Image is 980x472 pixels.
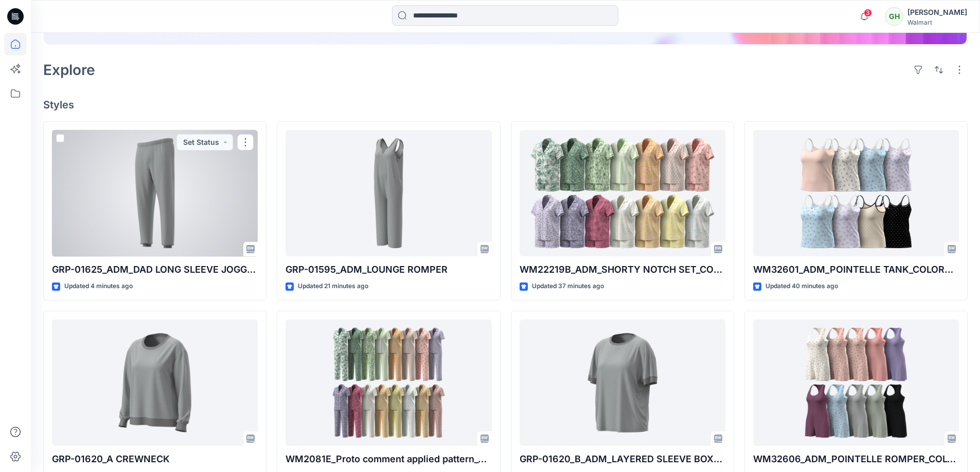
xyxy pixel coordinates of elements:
p: WM32601_ADM_POINTELLE TANK_COLORWAY [753,262,959,277]
p: WM2081E_Proto comment applied pattern_COLORWAY [286,452,491,466]
a: WM2081E_Proto comment applied pattern_COLORWAY [286,319,491,446]
a: GRP-01625_ADM_DAD LONG SLEEVE JOGGER [52,130,258,257]
h4: Styles [43,99,968,111]
p: Updated 21 minutes ago [298,281,368,292]
p: Updated 4 minutes ago [64,281,133,292]
a: GRP-01595_ADM_LOUNGE ROMPER [286,130,491,257]
p: WM22219B_ADM_SHORTY NOTCH SET_COLORWAY [520,262,725,277]
div: [PERSON_NAME] [907,6,967,18]
h2: Explore [43,62,95,78]
p: GRP-01625_ADM_DAD LONG SLEEVE JOGGER [52,262,258,277]
p: GRP-01620_B_ADM_LAYERED SLEEVE BOXY TEE_DEV [520,452,725,466]
a: GRP-01620_A CREWNECK [52,319,258,446]
div: Walmart [907,18,967,26]
p: Updated 37 minutes ago [532,281,604,292]
p: GRP-01595_ADM_LOUNGE ROMPER [286,262,491,277]
a: GRP-01620_B_ADM_LAYERED SLEEVE BOXY TEE_DEV [520,319,725,446]
div: GH [885,7,903,26]
span: 3 [864,9,872,17]
a: WM32601_ADM_POINTELLE TANK_COLORWAY [753,130,959,257]
p: GRP-01620_A CREWNECK [52,452,258,466]
p: WM32606_ADM_POINTELLE ROMPER_COLORWAY [753,452,959,466]
p: Updated 40 minutes ago [765,281,838,292]
a: WM22219B_ADM_SHORTY NOTCH SET_COLORWAY [520,130,725,257]
a: WM32606_ADM_POINTELLE ROMPER_COLORWAY [753,319,959,446]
